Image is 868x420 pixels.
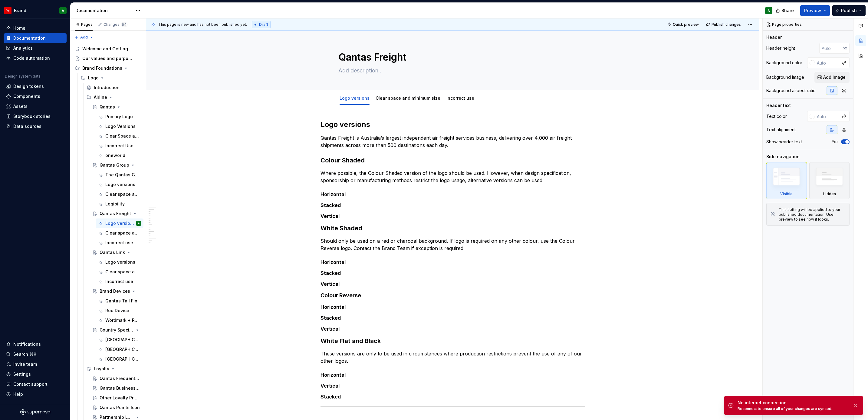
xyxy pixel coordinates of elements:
button: Share [773,5,798,16]
div: Wordmark + Roo [105,317,140,323]
div: Analytics [13,45,33,51]
h5: Stacked [321,202,585,208]
a: Logo versions [96,180,143,189]
div: Logo versions [105,182,135,188]
button: BrandA [1,4,69,17]
div: Background image [766,74,804,80]
div: Header height [766,45,795,51]
div: Design tokens [13,83,44,89]
a: Qantas Group [90,160,143,170]
div: Visible [780,192,793,196]
a: Primary Logo [96,112,143,122]
img: 6b187050-a3ed-48aa-8485-808e17fcee26.png [4,7,12,14]
button: Notifications [4,339,67,349]
div: Changes [104,22,127,27]
a: Qantas Tail Fin [96,296,143,306]
a: Qantas Freight [90,209,143,218]
div: Documentation [75,8,133,14]
h5: Horizontal [321,372,585,378]
div: Qantas Tail Fin [105,298,137,304]
div: Loyalty [84,364,143,374]
span: Quick preview [673,22,699,27]
a: Welcome and Getting Started [73,44,143,54]
div: Header [766,34,782,40]
div: Logo versions [105,220,135,226]
div: Brand [14,8,26,14]
a: Design tokens [4,82,67,91]
a: Qantas [90,102,143,112]
div: Introduction [94,85,120,91]
button: Preview [800,5,830,16]
h5: Stacked [321,315,585,321]
div: Search ⌘K [13,351,36,357]
a: Clear space and minimum size [96,228,143,238]
div: Logo versions [105,259,135,265]
div: [GEOGRAPHIC_DATA] [105,337,140,343]
div: Home [13,25,25,31]
div: Storybook stories [13,113,51,119]
div: No internet connection. [738,400,848,406]
div: Design system data [5,74,41,79]
div: Qantas Business Rewards [100,385,140,391]
div: Help [13,391,23,397]
div: Logo [78,73,143,83]
a: Qantas Business Rewards [90,383,143,393]
div: Loyalty [94,366,109,372]
div: Hidden [809,162,850,199]
a: Logo versions [340,95,370,101]
div: Hidden [823,192,836,196]
div: Country Specific Logos [100,327,134,333]
button: Publish changes [704,20,744,29]
div: Header text [766,102,791,108]
div: Airline [84,92,143,102]
div: Logo versions [337,92,372,104]
div: Clear space and minimum size [105,269,140,275]
p: Should only be used on a red or charcoal background. If logo is required on any other colour, use... [321,237,585,252]
h5: Stacked [321,394,585,400]
a: Qantas Link [90,248,143,257]
div: oneworld [105,152,125,158]
label: Yes [832,139,839,144]
h3: White Shaded [321,224,585,232]
a: Storybook stories [4,112,67,121]
a: Incorrect use [446,95,474,101]
div: Other Loyalty Products [100,395,140,401]
button: Quick preview [665,20,702,29]
button: Contact support [4,379,67,389]
div: Background color [766,60,802,66]
div: Contact support [13,381,48,387]
a: Legibility [96,199,143,209]
a: Home [4,23,67,33]
div: Incorrect use [105,278,133,285]
p: These versions are only to be used in circumstances where production restrictions prevent the use... [321,350,585,365]
div: Logo [88,75,99,81]
div: Assets [13,103,28,109]
input: Auto [814,57,839,68]
div: Pages [75,22,93,27]
div: Legibility [105,201,125,207]
a: Supernova Logo [20,409,50,415]
div: Reconnect to ensure all of your changes are synced. [738,406,848,411]
a: The Qantas Group logo [96,170,143,180]
a: Logo Versions [96,122,143,131]
a: Country Specific Logos [90,325,143,335]
div: Qantas Link [100,249,125,255]
div: Side navigation [766,154,800,160]
textarea: Qantas Freight [337,50,566,65]
div: Text alignment [766,127,796,133]
p: Qantas Freight is Australia’s largest independent air freight services business, delivering over ... [321,134,585,149]
button: Search ⌘K [4,349,67,359]
h5: Vertical [321,281,585,287]
a: [GEOGRAPHIC_DATA] [96,335,143,345]
input: Auto [814,111,839,122]
button: Help [4,389,67,399]
a: Data sources [4,122,67,131]
a: Qantas Frequent Flyer logo [90,374,143,383]
h5: Vertical [321,326,585,332]
div: Primary Logo [105,114,133,120]
div: The Qantas Group logo [105,172,140,178]
div: A [768,8,770,13]
a: [GEOGRAPHIC_DATA] [96,354,143,364]
a: Introduction [84,83,143,92]
h5: Horizontal [321,191,585,197]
